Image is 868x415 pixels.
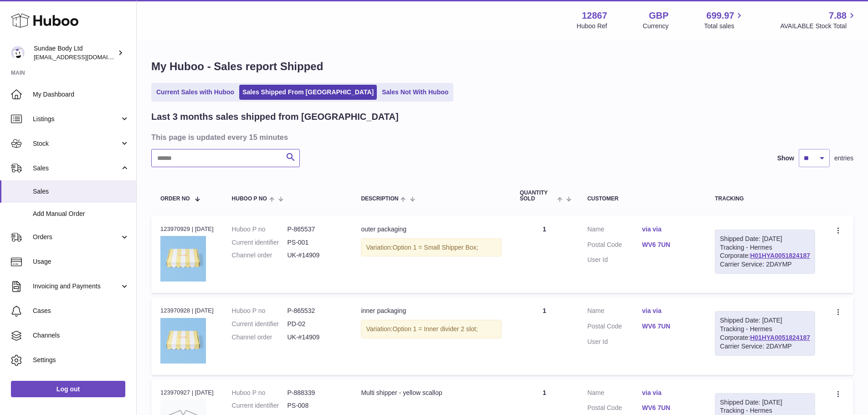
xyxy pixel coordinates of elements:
div: Variation: [361,238,501,257]
dt: Postal Code [587,404,642,415]
img: SundaeShipper_16a6fc00-6edf-4928-86da-7e3aaa1396b4.jpg [160,236,206,282]
div: Customer [587,196,697,202]
span: Cases [33,307,129,315]
span: 699.97 [706,10,734,22]
div: Sundae Body Ltd [34,44,116,61]
dt: Channel order [232,333,288,342]
div: 123970927 | [DATE] [160,389,214,397]
div: Tracking - Hermes Corporate: [715,230,815,274]
span: [EMAIL_ADDRESS][DOMAIN_NAME] [34,53,134,61]
h3: This page is updated every 15 minutes [151,132,851,142]
dt: Current identifier [232,320,288,328]
span: Total sales [704,22,745,31]
div: inner packaging [361,307,501,315]
a: H01HYA0051824187 [750,252,810,259]
dd: P-865537 [287,225,343,234]
dt: Postal Code [587,322,642,333]
a: Sales Not With Huboo [379,85,452,100]
div: Carrier Service: 2DAYMP [720,260,810,269]
div: Tracking [715,196,815,202]
dt: User Id [587,338,642,346]
span: Settings [33,356,129,364]
span: Stock [33,139,120,148]
div: Carrier Service: 2DAYMP [720,342,810,351]
dt: Huboo P no [232,307,288,315]
h2: Last 3 months sales shipped from [GEOGRAPHIC_DATA] [151,111,399,123]
div: Shipped Date: [DATE] [720,235,810,243]
dd: PD-02 [287,320,343,328]
strong: GBP [649,10,668,22]
span: Sales [33,164,120,173]
dd: UK-#14909 [287,333,343,342]
td: 1 [511,297,578,374]
dt: Huboo P no [232,389,288,397]
a: via via [642,307,697,315]
dt: Name [587,389,642,400]
a: WV6 7UN [642,241,697,249]
div: outer packaging [361,225,501,234]
dt: Channel order [232,251,288,260]
dd: PS-001 [287,238,343,247]
span: Option 1 = Small Shipper Box; [392,244,478,251]
a: 699.97 Total sales [704,10,745,31]
span: Usage [33,257,129,266]
a: via via [642,389,697,397]
div: 123970929 | [DATE] [160,225,214,233]
dd: P-888339 [287,389,343,397]
span: Sales [33,187,129,196]
div: Tracking - Hermes Corporate: [715,311,815,356]
a: via via [642,225,697,234]
dt: Huboo P no [232,225,288,234]
span: 7.88 [829,10,847,22]
dt: Name [587,225,642,236]
dt: Current identifier [232,401,288,410]
div: Multi shipper - yellow scallop [361,389,501,397]
h1: My Huboo - Sales report Shipped [151,59,853,74]
dt: Name [587,307,642,318]
div: Variation: [361,320,501,338]
a: Current Sales with Huboo [153,85,237,100]
strong: 12867 [582,10,607,22]
dt: Current identifier [232,238,288,247]
span: Order No [160,196,190,202]
span: entries [834,154,853,163]
dd: UK-#14909 [287,251,343,260]
span: Option 1 = Inner divider 2 slot; [392,325,478,333]
dt: Postal Code [587,241,642,251]
div: Currency [643,22,669,31]
a: Log out [11,381,125,397]
span: Channels [33,331,129,340]
span: Huboo P no [232,196,267,202]
img: SundaeShipper.jpg [160,318,206,364]
span: AVAILABLE Stock Total [780,22,857,31]
div: Shipped Date: [DATE] [720,316,810,325]
dt: User Id [587,256,642,264]
div: Shipped Date: [DATE] [720,398,810,407]
span: Quantity Sold [520,190,555,202]
div: 123970928 | [DATE] [160,307,214,315]
label: Show [777,154,794,163]
span: Listings [33,115,120,123]
span: Description [361,196,398,202]
a: H01HYA0051824187 [750,334,810,341]
a: 7.88 AVAILABLE Stock Total [780,10,857,31]
a: WV6 7UN [642,404,697,412]
a: Sales Shipped From [GEOGRAPHIC_DATA] [239,85,377,100]
a: WV6 7UN [642,322,697,331]
dd: PS-008 [287,401,343,410]
td: 1 [511,216,578,293]
span: Orders [33,233,120,241]
span: Invoicing and Payments [33,282,120,291]
span: My Dashboard [33,90,129,99]
dd: P-865532 [287,307,343,315]
img: internalAdmin-12867@internal.huboo.com [11,46,25,60]
span: Add Manual Order [33,210,129,218]
div: Huboo Ref [577,22,607,31]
